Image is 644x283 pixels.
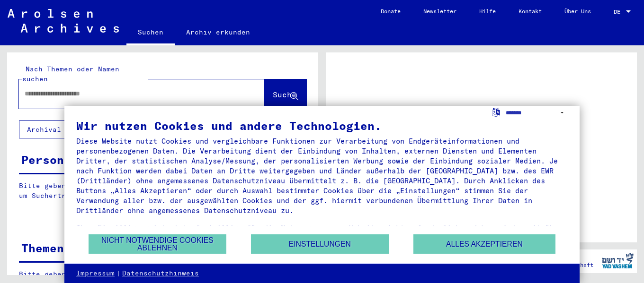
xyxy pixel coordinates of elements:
a: Archiv erkunden [175,21,261,43]
div: Personen [21,151,78,168]
select: Sprache auswählen [506,106,568,120]
p: Bitte geben Sie einen Suchbegriff ein oder nutzen Sie die Filter, um Suchertreffer zu erhalten. [19,181,306,201]
img: Arolsen_neg.svg [8,9,119,33]
label: Sprache auswählen [491,107,501,116]
button: Suche [265,79,306,109]
button: Archival tree units [19,120,119,138]
span: Suche [273,90,296,99]
img: yv_logo.png [600,249,635,273]
button: Nicht notwendige Cookies ablehnen [89,234,226,254]
a: Impressum [76,269,115,278]
div: Wir nutzen Cookies und andere Technologien. [76,120,568,131]
div: Diese Website nutzt Cookies und vergleichbare Funktionen zur Verarbeitung von Endgeräteinformatio... [76,136,568,215]
mat-label: Nach Themen oder Namen suchen [22,65,119,83]
a: Datenschutzhinweis [122,269,199,278]
span: DE [614,9,624,15]
div: Themen [21,240,64,257]
a: Suchen [126,21,175,45]
button: Einstellungen [251,234,389,254]
button: Alles akzeptieren [413,234,555,254]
